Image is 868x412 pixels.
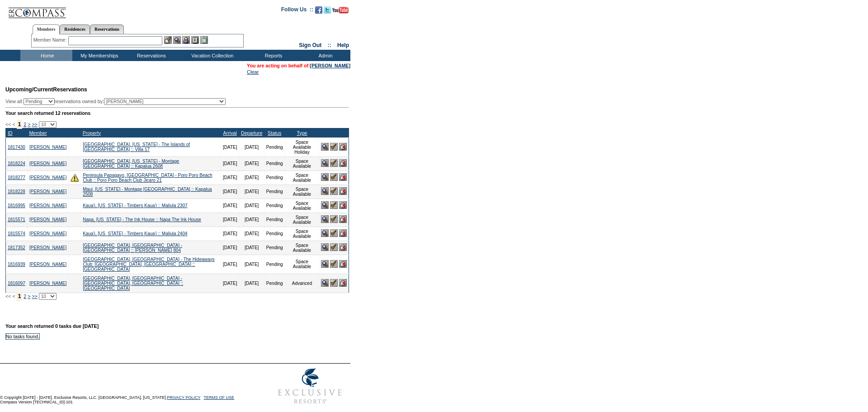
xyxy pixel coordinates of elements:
[29,262,66,267] a: [PERSON_NAME]
[264,255,285,274] td: Pending
[33,24,60,34] a: Members
[330,279,338,287] img: Confirm Reservation
[176,50,246,61] td: Vacation Collection
[32,294,37,299] a: >>
[29,245,66,250] a: [PERSON_NAME]
[285,241,319,255] td: Space Available
[321,229,329,237] img: View Reservation
[239,137,264,156] td: [DATE]
[264,227,285,241] td: Pending
[321,279,329,287] img: View Reservation
[221,170,239,185] td: [DATE]
[8,189,25,194] a: 1818228
[29,281,66,286] a: [PERSON_NAME]
[239,241,264,255] td: [DATE]
[330,229,338,237] img: Confirm Reservation
[339,260,347,268] img: Cancel Reservation
[281,5,313,16] td: Follow Us ::
[17,292,23,301] span: 1
[8,217,25,222] a: 1815571
[5,122,11,127] span: <<
[324,9,331,14] a: Follow us on Twitter
[247,63,350,68] span: You are acting on behalf of:
[221,213,239,227] td: [DATE]
[298,50,350,61] td: Admin
[330,187,338,195] img: Confirm Reservation
[285,255,319,274] td: Space Available
[29,175,66,180] a: [PERSON_NAME]
[33,36,68,44] div: Member Name:
[264,213,285,227] td: Pending
[239,156,264,170] td: [DATE]
[5,110,349,116] div: Your search returned 12 reservations
[12,122,15,127] span: <
[83,243,182,253] a: [GEOGRAPHIC_DATA], [GEOGRAPHIC_DATA] - [GEOGRAPHIC_DATA] :: [PERSON_NAME] 804
[24,294,26,299] a: 2
[330,159,338,167] img: Confirm Reservation
[321,260,329,268] img: View Reservation
[8,231,25,236] a: 1815574
[264,185,285,199] td: Pending
[6,333,40,339] td: No tasks found.
[28,122,30,127] a: >
[297,130,307,136] a: Type
[239,255,264,274] td: [DATE]
[239,185,264,199] td: [DATE]
[330,201,338,209] img: Confirm Reservation
[330,215,338,223] img: Confirm Reservation
[332,9,349,14] a: Subscribe to our YouTube Channel
[285,227,319,241] td: Space Available
[29,161,66,166] a: [PERSON_NAME]
[83,159,179,169] a: [GEOGRAPHIC_DATA], [US_STATE] - Montage [GEOGRAPHIC_DATA] :: Kapalua 2608
[200,36,208,44] img: b_calculator.gif
[223,130,237,136] a: Arrival
[29,189,66,194] a: [PERSON_NAME]
[285,185,319,199] td: Space Available
[321,173,329,181] img: View Reservation
[29,203,66,208] a: [PERSON_NAME]
[60,24,90,34] a: Residences
[182,36,190,44] img: Impersonate
[83,257,214,272] a: [GEOGRAPHIC_DATA], [GEOGRAPHIC_DATA] - The Hideaways Club: [GEOGRAPHIC_DATA], [GEOGRAPHIC_DATA] :...
[330,260,338,268] img: Confirm Reservation
[332,7,349,14] img: Subscribe to our YouTube Channel
[8,145,25,150] a: 1817430
[167,395,200,400] a: PRIVACY POLICY
[191,36,199,44] img: Reservations
[339,159,347,167] img: Cancel Reservation
[321,159,329,167] img: View Reservation
[264,137,285,156] td: Pending
[173,36,181,44] img: View
[315,6,322,14] img: Become our fan on Facebook
[124,50,176,61] td: Reservations
[5,86,87,93] span: Reservations
[83,173,212,183] a: Peninsula Papagayo, [GEOGRAPHIC_DATA] - Poro Poro Beach Club :: Poro Poro Beach Club Jicaro 21
[8,161,25,166] a: 1818224
[285,137,319,156] td: Space Available Holiday
[83,276,183,291] a: [GEOGRAPHIC_DATA], [GEOGRAPHIC_DATA] - [GEOGRAPHIC_DATA], [GEOGRAPHIC_DATA] :: [GEOGRAPHIC_DATA]
[264,199,285,213] td: Pending
[269,364,350,409] img: Exclusive Resorts
[29,217,66,222] a: [PERSON_NAME]
[221,241,239,255] td: [DATE]
[339,143,347,151] img: Cancel Reservation
[83,142,190,152] a: [GEOGRAPHIC_DATA], [US_STATE] - The Islands of [GEOGRAPHIC_DATA] :: Villa 17
[83,231,187,236] a: Kaua'i, [US_STATE] - Timbers Kaua'i :: Maliula 2404
[337,42,349,48] a: Help
[264,156,285,170] td: Pending
[5,294,11,299] span: <<
[339,201,347,209] img: Cancel Reservation
[24,122,26,127] a: 2
[221,199,239,213] td: [DATE]
[339,229,347,237] img: Cancel Reservation
[324,6,331,14] img: Follow us on Twitter
[8,203,25,208] a: 1816995
[239,227,264,241] td: [DATE]
[8,262,25,267] a: 1816939
[5,98,230,105] div: View all: reservations owned by:
[241,130,262,136] a: Departure
[20,50,72,61] td: Home
[285,156,319,170] td: Space Available
[221,227,239,241] td: [DATE]
[339,173,347,181] img: Cancel Reservation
